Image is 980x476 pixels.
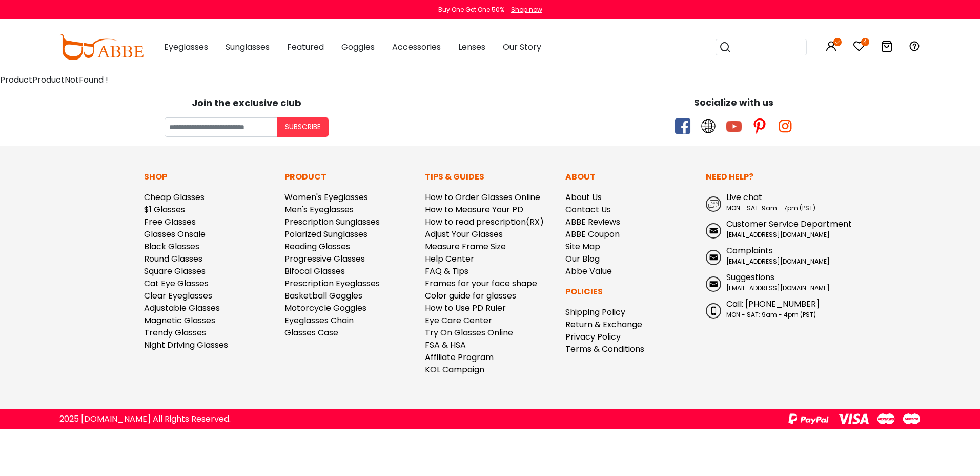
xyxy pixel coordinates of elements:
a: Contact Us [565,204,611,215]
span: facebook [675,118,690,134]
p: Product [284,171,415,183]
div: 2025 [DOMAIN_NAME] All Rights Reserved. [59,413,231,425]
a: Customer Service Department [EMAIL_ADDRESS][DOMAIN_NAME] [706,218,836,240]
a: 4 [853,42,865,54]
p: Policies [565,286,696,298]
a: Measure Frame Size [425,241,506,252]
span: [EMAIL_ADDRESS][DOMAIN_NAME] [726,284,830,292]
button: Subscribe [277,117,329,137]
a: Privacy Policy [565,331,621,343]
a: How to Measure Your PD [425,204,523,215]
span: twitter [701,118,716,134]
span: instagram [778,118,793,134]
div: Join the exclusive club [8,94,485,110]
a: Prescription Sunglasses [284,216,380,228]
a: Cat Eye Glasses [144,277,209,289]
span: Customer Service Department [726,218,852,230]
a: Adjustable Glasses [144,302,220,314]
span: Call: [PHONE_NUMBER] [726,298,820,310]
span: Live chat [726,191,762,203]
span: [EMAIL_ADDRESS][DOMAIN_NAME] [726,257,830,266]
p: Need Help? [706,171,836,183]
a: How to Use PD Ruler [425,302,506,314]
div: Buy One Get One 50% [438,5,504,14]
a: Night Driving Glasses [144,339,228,351]
a: ABBE Coupon [565,228,620,240]
a: Adjust Your Glasses [425,228,503,240]
span: pinterest [752,118,767,134]
a: Our Blog [565,253,600,265]
a: Terms & Conditions [565,343,644,355]
a: ABBE Reviews [565,216,620,228]
i: 4 [861,38,869,46]
a: $1 Glasses [144,204,185,215]
a: Reading Glasses [284,241,350,252]
a: Abbe Value [565,265,612,277]
a: FAQ & Tips [425,265,468,277]
p: About [565,171,696,183]
span: MON - SAT: 9am - 4pm (PST) [726,310,816,319]
a: Bifocal Glasses [284,265,345,277]
a: Shop now [506,5,542,14]
a: Live chat MON - SAT: 9am - 7pm (PST) [706,191,836,213]
span: [EMAIL_ADDRESS][DOMAIN_NAME] [726,230,830,239]
span: youtube [726,118,742,134]
a: Basketball Goggles [284,290,362,302]
span: Accessories [392,41,441,53]
p: Shop [144,171,274,183]
a: Site Map [565,241,600,252]
a: Suggestions [EMAIL_ADDRESS][DOMAIN_NAME] [706,271,836,293]
a: Help Center [425,253,474,265]
span: Complaints [726,245,773,256]
a: Magnetic Glasses [144,314,215,326]
div: Socialize with us [495,95,972,109]
a: Shipping Policy [565,306,625,318]
p: Tips & Guides [425,171,555,183]
a: Black Glasses [144,241,199,252]
a: Complaints [EMAIL_ADDRESS][DOMAIN_NAME] [706,245,836,266]
span: Sunglasses [226,41,270,53]
a: Cheap Glasses [144,191,205,203]
a: Square Glasses [144,265,206,277]
a: Men's Eyeglasses [284,204,354,215]
a: Eye Care Center [425,314,492,326]
a: Return & Exchange [565,319,642,330]
img: abbeglasses.com [59,34,144,60]
a: About Us [565,191,602,203]
a: Women's Eyeglasses [284,191,368,203]
a: Call: [PHONE_NUMBER] MON - SAT: 9am - 4pm (PST) [706,298,836,320]
a: FSA & HSA [425,339,466,351]
span: Goggles [341,41,375,53]
a: Glasses Case [284,327,338,339]
span: Lenses [458,41,485,53]
a: How to read prescription(RX) [425,216,544,228]
span: Suggestions [726,271,774,283]
a: KOL Campaign [425,364,484,375]
a: Progressive Glasses [284,253,365,265]
a: Trendy Glasses [144,327,206,339]
a: Eyeglasses Chain [284,314,354,326]
a: Clear Eyeglasses [144,290,212,302]
a: Prescription Eyeglasses [284,277,380,289]
a: Polarized Sunglasses [284,228,367,240]
span: Featured [287,41,324,53]
a: Free Glasses [144,216,196,228]
a: Color guide for glasses [425,290,516,302]
a: Motorcycle Goggles [284,302,366,314]
a: How to Order Glasses Online [425,191,540,203]
div: Shop now [511,5,542,14]
a: Affiliate Program [425,351,494,363]
a: Try On Glasses Online [425,327,513,339]
input: Your email [165,117,277,137]
span: Eyeglasses [164,41,208,53]
a: Frames for your face shape [425,277,537,289]
a: Round Glasses [144,253,202,265]
span: MON - SAT: 9am - 7pm (PST) [726,204,815,212]
span: Our Story [503,41,541,53]
a: Glasses Onsale [144,228,206,240]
